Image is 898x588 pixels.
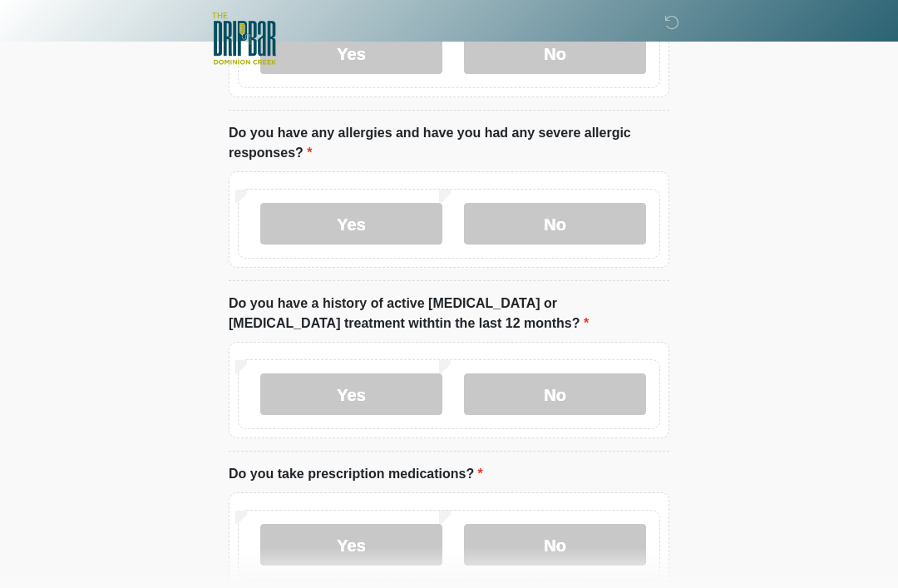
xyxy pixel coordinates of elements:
[260,203,442,245] label: Yes
[229,123,669,163] label: Do you have any allergies and have you had any severe allergic responses?
[260,373,442,415] label: Yes
[464,524,646,566] label: No
[229,294,669,334] label: Do you have a history of active [MEDICAL_DATA] or [MEDICAL_DATA] treatment withtin the last 12 mo...
[260,524,442,566] label: Yes
[229,464,483,484] label: Do you take prescription medications?
[464,203,646,245] label: No
[212,12,276,67] img: The DRIPBaR - San Antonio Dominion Creek Logo
[464,373,646,415] label: No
